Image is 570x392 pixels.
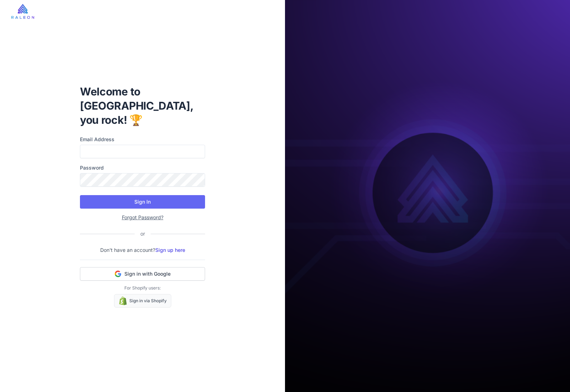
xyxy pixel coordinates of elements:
p: Don't have an account? [80,246,205,254]
label: Email Address [80,136,205,143]
img: raleon-logo-whitebg.9aac0268.jpg [11,4,34,19]
a: Sign in via Shopify [114,294,171,308]
button: Sign in with Google [80,267,205,281]
label: Password [80,164,205,172]
button: Sign In [80,195,205,209]
h1: Welcome to [GEOGRAPHIC_DATA], you rock! 🏆 [80,84,205,127]
a: Forgot Password? [122,214,163,220]
span: Sign in with Google [124,270,171,277]
div: or [135,230,151,238]
a: Sign up here [155,247,185,253]
p: For Shopify users: [80,285,205,291]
